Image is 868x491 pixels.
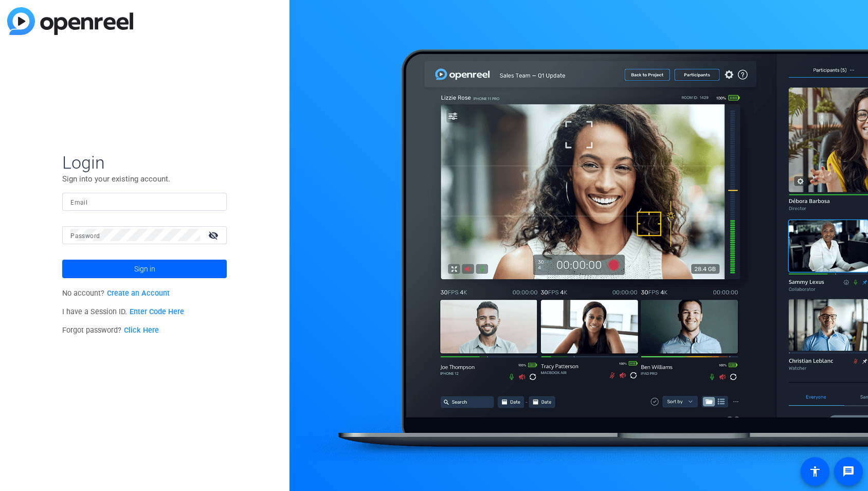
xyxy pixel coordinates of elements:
mat-icon: visibility_off [202,228,227,243]
button: Sign in [62,260,227,278]
span: Sign in [134,256,155,282]
input: Enter Email Address [70,195,219,208]
a: Enter Code Here [130,307,184,316]
mat-icon: message [842,465,855,478]
span: No account? [62,289,170,298]
p: Sign into your existing account. [62,173,227,185]
a: Click Here [124,326,159,335]
img: blue-gradient.svg [7,7,133,35]
mat-label: Email [70,199,87,206]
span: Forgot password? [62,326,159,335]
span: Login [62,152,227,173]
mat-icon: accessibility [809,465,821,478]
a: Create an Account [107,289,170,298]
span: I have a Session ID. [62,307,184,316]
mat-label: Password [70,232,100,240]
